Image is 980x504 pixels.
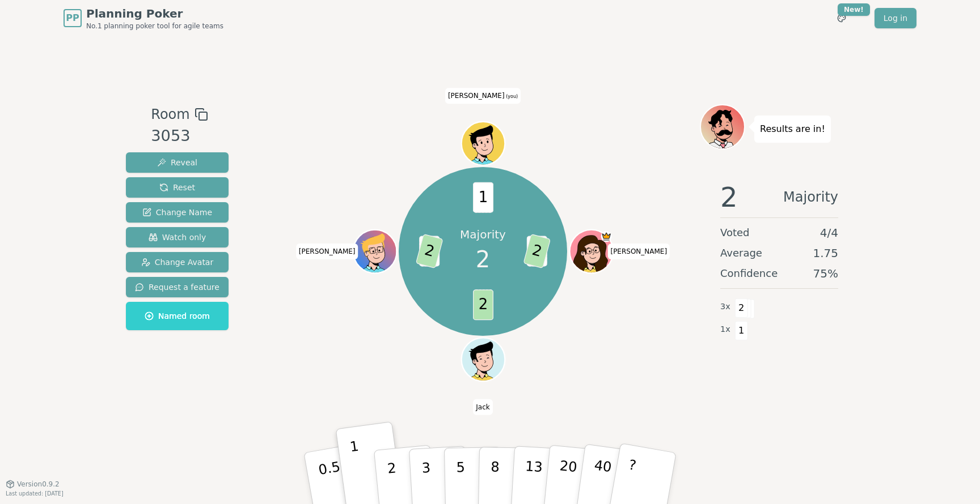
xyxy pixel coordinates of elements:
span: 2 [415,234,443,268]
button: Watch only [126,227,229,247]
span: Click to change your name [607,244,670,259]
span: 2 [473,290,493,321]
span: Request a feature [135,281,219,293]
button: Reset [126,177,229,198]
span: 3 x [720,301,730,313]
span: Version 0.9.2 [17,480,60,489]
span: Watch only [149,232,206,243]
span: Change Name [142,207,212,218]
span: Reveal [157,157,197,168]
span: Named room [145,310,210,322]
button: Change Avatar [126,252,229,272]
span: 2 [720,183,738,211]
span: Room [151,104,189,125]
span: PP [66,11,79,25]
p: 1 [349,438,366,500]
span: 4 / 4 [820,225,838,241]
button: New! [831,8,852,28]
span: Change Avatar [141,257,214,268]
span: (you) [505,94,518,99]
span: Zach is the host [601,231,611,242]
span: 1.75 [813,245,838,261]
span: Reset [159,182,195,193]
button: Version0.9.2 [6,480,60,489]
span: Click to change your name [445,88,521,104]
span: Last updated: [DATE] [6,490,64,497]
span: Voted [720,225,750,241]
span: 2 [476,242,490,276]
p: Majority [460,227,506,242]
span: 1 [735,321,748,340]
span: 2 [735,298,748,318]
span: 2 [523,234,551,268]
span: Average [720,245,762,261]
span: Confidence [720,266,778,281]
a: PPPlanning PokerNo.1 planning poker tool for agile teams [64,6,223,31]
span: Planning Poker [86,6,223,22]
span: No.1 planning poker tool for agile teams [86,22,223,31]
span: 75 % [813,266,838,281]
span: 1 [473,182,493,213]
span: 1 x [720,323,730,336]
button: Request a feature [126,277,229,297]
div: New! [838,3,870,16]
button: Named room [126,302,229,330]
span: Majority [783,183,838,211]
p: Results are in! [760,121,825,137]
span: Click to change your name [473,399,492,415]
a: Log in [875,8,916,28]
button: Click to change your avatar [463,123,504,164]
span: Click to change your name [296,244,358,259]
button: Reveal [126,152,229,173]
div: 3053 [151,125,208,148]
button: Change Name [126,202,229,223]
